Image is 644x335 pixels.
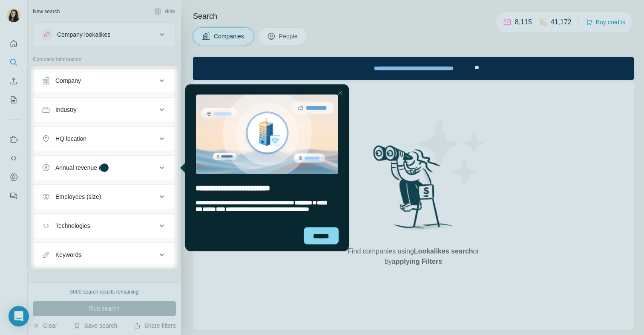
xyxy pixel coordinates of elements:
[33,157,175,178] button: Annual revenue ($)
[33,128,175,149] button: HQ location
[55,251,81,259] div: Keywords
[55,76,81,85] div: Company
[178,83,351,253] iframe: Tooltip
[33,70,175,91] button: Company
[55,163,106,172] div: Annual revenue ($)
[33,216,175,236] button: Technologies
[161,2,281,20] div: Upgrade plan for full access to Surfe
[33,99,175,120] button: Industry
[55,221,90,230] div: Technologies
[33,186,175,207] button: Employees (size)
[55,134,86,143] div: HQ location
[55,105,77,114] div: Industry
[33,245,175,265] button: Keywords
[55,192,101,201] div: Employees (size)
